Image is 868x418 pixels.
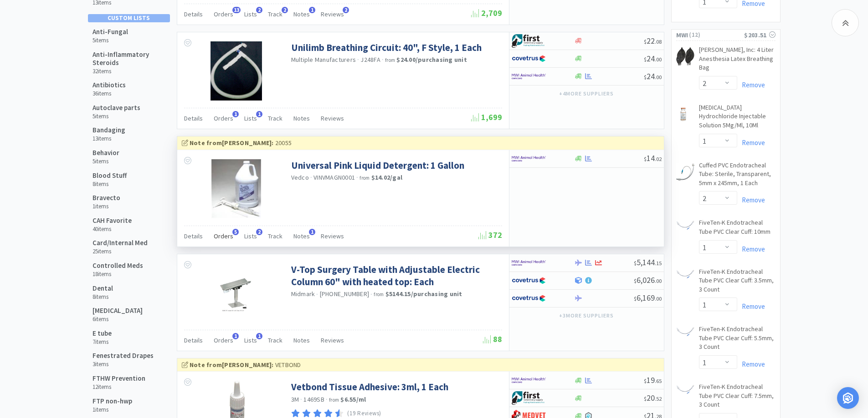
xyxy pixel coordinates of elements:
[92,329,112,337] h5: E tube
[737,81,765,89] a: Remove
[88,14,170,22] div: Custom Lists
[184,10,203,18] span: Details
[92,149,119,157] h5: Behavior
[321,10,344,18] span: Reviews
[360,175,370,181] span: from
[634,295,637,302] span: $
[92,181,127,188] h6: 8 items
[92,397,132,405] h5: FTP non-hwp
[293,10,310,18] span: Notes
[291,395,299,403] a: 3M
[737,360,765,368] a: Remove
[655,38,662,45] span: . 08
[644,74,647,81] span: $
[313,173,355,181] span: VINVMAGN0001
[676,30,688,40] span: MWI
[512,373,546,387] img: f6b2451649754179b5b4e0c70c3f7cb0_2.png
[737,302,765,311] a: Remove
[92,352,154,360] h5: Fenestrated Drapes
[471,112,502,122] span: 1,699
[655,395,662,402] span: . 52
[676,327,694,337] img: 0ef04f84b2c74b7b957cbbe0d89a8d12_736959.png
[256,333,262,339] span: 1
[92,113,140,120] h6: 5 items
[512,274,546,287] img: 77fca1acd8b6420a9015268ca798ef17_1.png
[326,395,328,403] span: ·
[244,114,257,122] span: Lists
[512,34,546,48] img: 67d67680309e4a0bb49a5ff0391dcc42_6.png
[676,384,694,394] img: 5a654c1abaaf4b3fa3fb396b0574e18f_736952.png
[644,38,647,45] span: $
[512,391,546,405] img: 67d67680309e4a0bb49a5ff0391dcc42_6.png
[92,248,148,255] h6: 25 items
[214,10,233,18] span: Orders
[92,104,140,112] h5: Autoclave parts
[634,292,662,303] span: 6,169
[655,260,662,267] span: . 15
[291,173,309,181] a: Vedco
[370,290,372,298] span: ·
[92,194,120,202] h5: Bravecto
[634,275,662,285] span: 6,026
[268,232,282,240] span: Track
[316,290,318,298] span: ·
[676,220,694,230] img: d969ff462bc34421b24b0d119837b3a6_736947.png
[184,232,203,240] span: Details
[256,229,262,235] span: 2
[214,114,233,122] span: Orders
[291,41,482,54] a: Unilimb Breathing Circuit: 40", F Style, 1 Each
[512,292,546,305] img: 77fca1acd8b6420a9015268ca798ef17_1.png
[268,114,282,122] span: Track
[644,56,647,63] span: $
[676,47,694,65] img: aa57c9ae43bc4200b2023cfd7e3bc394_10058.png
[357,55,359,64] span: ·
[471,8,502,18] span: 2,709
[382,55,384,64] span: ·
[837,387,859,409] div: Open Intercom Messenger
[293,114,310,122] span: Notes
[321,232,344,240] span: Reviews
[256,111,262,117] span: 1
[676,163,694,181] img: 6243c462156546c89d63a4021857621c_11260.png
[329,397,339,403] span: from
[655,277,662,284] span: . 00
[737,196,765,204] a: Remove
[512,152,546,166] img: f6b2451649754179b5b4e0c70c3f7cb0_2.png
[92,293,113,301] h6: 8 items
[92,239,148,247] h5: Card/Internal Med
[92,217,132,225] h5: CAH Favorite
[512,52,546,65] img: 77fca1acd8b6420a9015268ca798ef17_1.png
[360,55,380,64] span: J248FA
[182,360,659,370] div: VETBOND
[699,267,776,298] a: FiveTen-K Endotracheal Tube PVC Clear Cuff: 3.5mm, 3 Count
[688,30,744,40] span: ( 12 )
[244,336,257,344] span: Lists
[92,374,145,383] h5: FTHW Prevention
[644,71,662,81] span: 24
[92,90,126,97] h6: 36 items
[737,138,765,147] a: Remove
[92,338,112,346] h6: 7 items
[92,271,143,278] h6: 18 items
[92,50,166,67] h5: Anti-Inflammatory Steroids
[232,333,239,339] span: 1
[211,159,261,218] img: a3e1a9c78774495688946277061e5396_636677.png
[644,393,662,403] span: 20
[92,262,143,270] h5: Controlled Meds
[232,111,239,117] span: 1
[385,290,462,298] strong: $5144.15 / purchasing unit
[676,269,694,279] img: bf05119d4c774c4bbfc787075b7eb851_736961.png
[92,383,145,391] h6: 12 items
[92,226,132,233] h6: 40 items
[483,334,502,344] span: 88
[92,135,125,142] h6: 13 items
[268,336,282,344] span: Track
[244,232,257,240] span: Lists
[291,55,356,64] a: Multiple Manufacturers
[92,158,119,165] h6: 5 items
[385,57,395,63] span: from
[321,114,344,122] span: Reviews
[512,256,546,270] img: f6b2451649754179b5b4e0c70c3f7cb0_2.png
[699,325,776,355] a: FiveTen-K Endotracheal Tube PVC Clear Cuff: 5.5mm, 3 Count
[232,7,241,13] span: 13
